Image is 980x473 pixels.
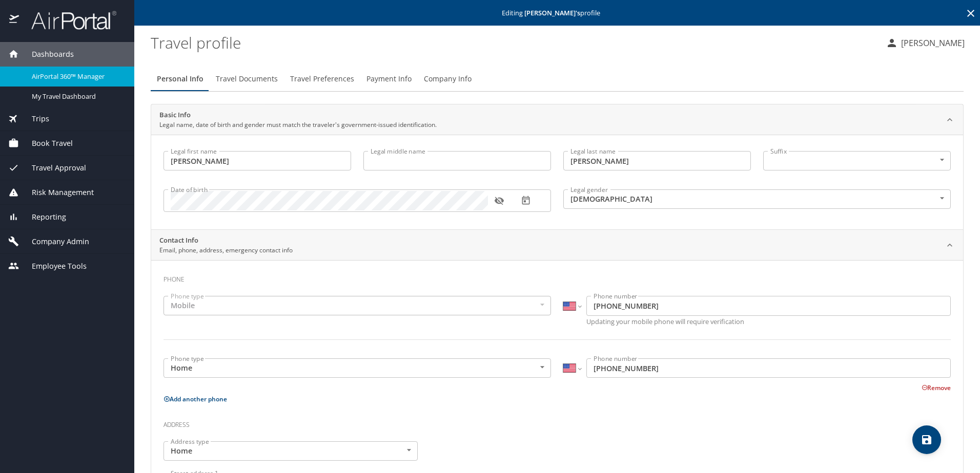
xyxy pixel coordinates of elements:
[164,441,418,461] div: Home
[19,187,94,198] span: Risk Management
[19,211,66,223] span: Reporting
[763,151,951,170] div: ​
[216,73,278,85] span: Travel Documents
[912,425,941,454] button: save
[19,49,74,60] span: Dashboards
[19,236,89,247] span: Company Admin
[19,261,87,272] span: Employee Tools
[898,37,965,49] p: [PERSON_NAME]
[159,110,437,120] h2: Basic Info
[164,296,551,315] div: Mobile
[586,318,951,325] p: Updating your mobile phone will require verification
[922,383,951,392] button: Remove
[159,235,293,246] h2: Contact Info
[164,358,551,378] div: Home
[157,73,203,85] span: Personal Info
[32,72,122,81] span: AirPortal 360™ Manager
[164,414,951,431] h3: Address
[290,73,354,85] span: Travel Preferences
[424,73,472,85] span: Company Info
[9,10,20,30] img: icon-airportal.png
[19,113,49,124] span: Trips
[151,27,877,58] h1: Travel profile
[563,189,951,209] div: [DEMOGRAPHIC_DATA]
[151,135,963,229] div: Basic InfoLegal name, date of birth and gender must match the traveler's government-issued identi...
[151,104,963,135] div: Basic InfoLegal name, date of birth and gender must match the traveler's government-issued identi...
[19,162,86,174] span: Travel Approval
[32,92,122,101] span: My Travel Dashboard
[882,34,969,52] button: [PERSON_NAME]
[366,73,412,85] span: Payment Info
[151,230,963,261] div: Contact InfoEmail, phone, address, emergency contact info
[159,120,437,130] p: Legal name, date of birth and gender must match the traveler's government-issued identification.
[137,10,977,16] p: Editing profile
[19,138,73,149] span: Book Travel
[524,8,580,17] strong: [PERSON_NAME] 's
[20,10,116,30] img: airportal-logo.png
[159,246,293,255] p: Email, phone, address, emergency contact info
[164,268,951,286] h3: Phone
[151,67,964,91] div: Profile
[164,395,227,403] button: Add another phone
